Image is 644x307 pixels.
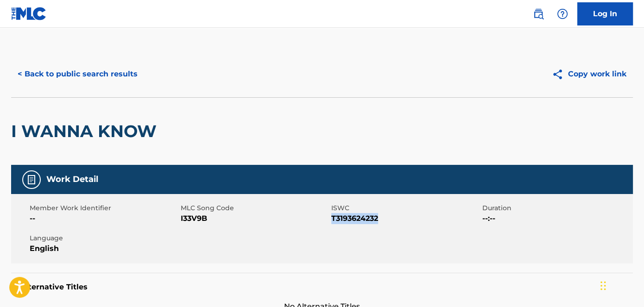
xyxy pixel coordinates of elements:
h5: Work Detail [46,174,98,185]
button: < Back to public search results [11,63,144,86]
div: Drag [600,272,606,300]
span: Language [30,233,178,243]
a: Public Search [529,5,548,23]
span: T3193624232 [331,213,480,224]
span: I33V9B [181,213,329,224]
h2: I WANNA KNOW [11,121,161,142]
div: Help [553,5,572,23]
span: Duration [482,203,631,213]
iframe: Chat Widget [598,263,644,307]
span: -- [30,213,178,224]
span: MLC Song Code [181,203,329,213]
a: Log In [577,2,633,25]
button: Copy work link [545,63,633,86]
img: help [557,8,568,19]
img: Copy work link [552,69,568,80]
span: ISWC [331,203,480,213]
span: English [30,243,178,254]
img: Work Detail [26,174,37,185]
span: --:-- [482,213,631,224]
h5: Alternative Titles [20,282,624,292]
img: MLC Logo [11,7,47,20]
span: Member Work Identifier [30,203,178,213]
img: search [533,8,544,19]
